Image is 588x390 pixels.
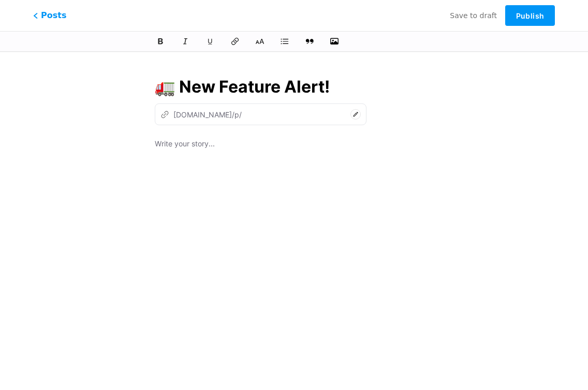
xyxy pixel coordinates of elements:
span: Publish [516,11,544,20]
div: [DOMAIN_NAME]/p/ [160,109,242,120]
input: Title [155,74,433,99]
span: Save to draft [450,11,497,20]
span: Posts [33,9,66,22]
button: Save to draft [450,5,497,26]
button: Publish [505,5,555,26]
